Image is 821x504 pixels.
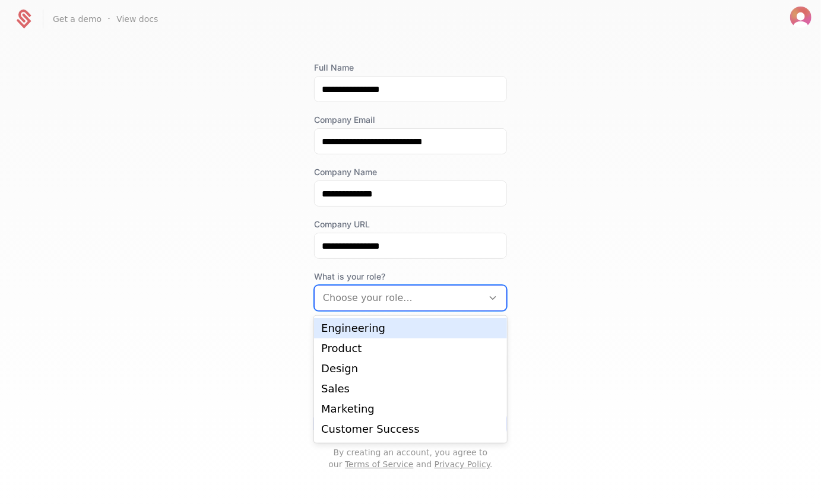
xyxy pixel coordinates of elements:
button: Open user button [790,7,812,28]
a: Privacy Policy [435,459,490,469]
a: Terms of Service [345,459,413,469]
label: Full Name [314,62,507,74]
div: Design [321,363,500,374]
span: What is your role? [314,271,507,283]
div: Customer Success [321,424,500,435]
a: View docs [116,13,158,25]
label: Company Name [314,166,507,178]
div: Engineering [321,323,500,334]
img: 's logo [790,7,812,28]
label: Company Email [314,114,507,126]
div: Product [321,343,500,354]
div: Sales [321,383,500,394]
span: · [107,12,110,26]
label: Company URL [314,218,507,230]
div: Marketing [321,404,500,414]
p: By creating an account, you agree to our and . [314,446,507,470]
a: Get a demo [53,13,102,25]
